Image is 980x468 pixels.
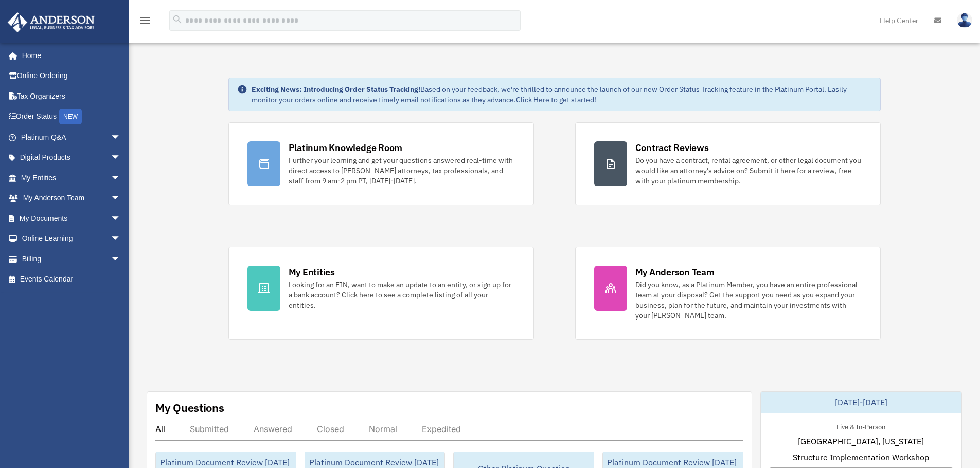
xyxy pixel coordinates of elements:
[7,208,136,229] a: My Documentsarrow_drop_down
[111,229,131,250] span: arrow_drop_down
[289,155,515,186] div: Further your learning and get your questions answered real-time with direct access to [PERSON_NAM...
[7,167,136,188] a: My Entitiesarrow_drop_down
[369,424,397,434] div: Normal
[7,269,136,290] a: Events Calendar
[635,279,862,321] div: Did you know, as a Platinum Member, you have an entire professional team at your disposal? Get th...
[422,424,461,434] div: Expedited
[7,147,136,168] a: Digital Productsarrow_drop_down
[172,14,183,25] i: search
[575,247,881,340] a: My Anderson Team Did you know, as a Platinum Member, you have an entire professional team at your...
[111,167,131,189] span: arrow_drop_down
[7,188,136,209] a: My Anderson Teamarrow_drop_down
[516,95,596,104] a: Click Here to get started!
[7,127,136,147] a: Platinum Q&Aarrow_drop_down
[155,400,224,416] div: My Questions
[155,424,165,434] div: All
[111,208,131,229] span: arrow_drop_down
[798,435,924,447] span: [GEOGRAPHIC_DATA], [US_STATE]
[761,392,961,413] div: [DATE]-[DATE]
[828,421,894,432] div: Live & In-Person
[7,66,136,86] a: Online Ordering
[7,229,136,249] a: Online Learningarrow_drop_down
[289,279,515,310] div: Looking for an EIN, want to make an update to an entity, or sign up for a bank account? Click her...
[228,247,534,340] a: My Entities Looking for an EIN, want to make an update to an entity, or sign up for a bank accoun...
[317,424,344,434] div: Closed
[111,188,131,209] span: arrow_drop_down
[111,249,131,270] span: arrow_drop_down
[289,266,335,278] div: My Entities
[7,86,136,106] a: Tax Organizers
[635,141,709,154] div: Contract Reviews
[111,127,131,148] span: arrow_drop_down
[190,424,229,434] div: Submitted
[635,155,862,186] div: Do you have a contract, rental agreement, or other legal document you would like an attorney's ad...
[7,106,136,127] a: Order StatusNEW
[635,266,715,278] div: My Anderson Team
[7,45,131,66] a: Home
[59,109,82,124] div: NEW
[228,122,534,205] a: Platinum Knowledge Room Further your learning and get your questions answered real-time with dire...
[5,12,98,32] img: Anderson Advisors Platinum Portal
[252,84,872,105] div: Based on your feedback, we're thrilled to announce the launch of our new Order Status Tracking fe...
[254,424,292,434] div: Answered
[111,147,131,169] span: arrow_drop_down
[139,18,151,27] a: menu
[252,85,420,94] strong: Exciting News: Introducing Order Status Tracking!
[957,13,972,28] img: User Pic
[289,141,403,154] div: Platinum Knowledge Room
[575,122,881,205] a: Contract Reviews Do you have a contract, rental agreement, or other legal document you would like...
[7,249,136,269] a: Billingarrow_drop_down
[793,451,929,463] span: Structure Implementation Workshop
[139,14,151,27] i: menu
